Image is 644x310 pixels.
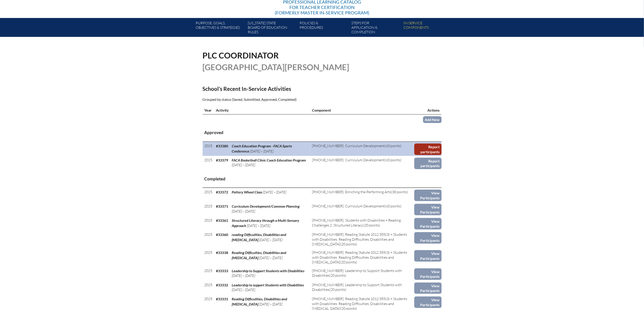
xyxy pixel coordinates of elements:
span: [DATE] – [DATE] [232,288,255,292]
span: [PHONE_NUMBER]: Reading Statute 1012.585(3) + Students with Disabilities: Reading Difficulties, D... [312,232,407,246]
span: [PHONE_NUMBER]: Enriching the Performing Arts [312,190,391,194]
a: Report participants [414,144,442,155]
b: #33338 [216,250,228,255]
td: 2025 [203,216,214,230]
b: #33360 [216,232,228,237]
span: [PHONE_NUMBER]: Curriculum Development [312,158,385,162]
th: Component [310,106,414,115]
span: Reading Difficulties, Disabilities and [MEDICAL_DATA] [232,250,286,260]
span: reading Difficulities, Disabilities and [MEDICAL_DATA] [232,232,286,242]
span: [PHONE_NUMBER]: Students with Disabilities + Reading: Challenges 2: Structured Literacy [312,218,402,227]
th: Year [203,106,214,115]
span: Curriculum Development/Common Planning [232,204,300,208]
th: Actions [414,106,442,115]
b: #33361 [216,218,228,222]
span: Structured Literacy through a Multi-Sensory Approach [232,218,299,227]
td: (20 points) [310,216,414,230]
span: Pottery Wheel Class [232,190,262,194]
a: In-servicecomponents [402,20,454,37]
td: 2025 [203,188,214,202]
span: Reading Difficulities, Disabilities and [MEDICAL_DATA] [232,297,287,306]
a: [US_STATE] StateBoard of Education rules [246,20,298,37]
b: #33380 [216,144,228,148]
span: Leadership to Support Students with Disabilities [232,269,305,273]
span: [DATE] – [DATE] [232,209,255,213]
a: Report participants [414,158,442,169]
a: Purpose, goals,objectives & strategies [194,20,246,37]
td: 2025 [203,202,214,216]
a: View Participants [414,190,442,201]
td: (20 points) [310,281,414,295]
span: Coach Education Program - FACA Sports Conference [232,144,292,153]
td: 2025 [203,267,214,281]
span: FACA Basketball Clinic Coach Education Program [232,158,306,162]
a: Policies &Procedures [298,20,350,37]
a: View Participants [414,218,442,229]
a: View Participants [414,297,442,308]
span: [PHONE_NUMBER]: Curriculum Development [312,144,385,148]
td: (60 points) [310,202,414,216]
span: [PHONE_NUMBER]: Leadership to Support Students with Disabilities [312,283,402,292]
span: [DATE] – [DATE] [263,190,286,194]
td: 2025 [203,281,214,295]
td: 2025 [203,156,214,170]
a: View Participants [414,268,442,280]
td: (60 points) [310,142,414,156]
span: PLC Coordinator [203,50,279,60]
td: 2025 [203,142,214,156]
p: Grouped by status (Saved, Submitted, Approved, Completed) [203,97,361,102]
a: Steps forapplication & completion [350,20,402,37]
td: (20 points) [310,267,414,281]
a: View Participants [414,250,442,262]
span: [DATE] – [DATE] [259,256,283,260]
span: [DATE] – [DATE] [232,163,255,167]
td: 2025 [203,248,214,266]
span: [PHONE_NUMBER]: Leadership to Support Students with Disabilities [312,268,402,278]
h3: Approved [204,130,440,135]
a: Add New [423,116,442,123]
td: (30 points) [310,188,414,202]
span: [GEOGRAPHIC_DATA][PERSON_NAME] [203,62,349,72]
b: #33379 [216,158,228,162]
b: #33372 [216,190,228,194]
span: [DATE] – [DATE] [232,273,255,278]
b: #33371 [216,204,228,208]
span: [PHONE_NUMBER]: Reading Statute 1012.585(3) + Students with Disabilities: Reading Difficulties, D... [312,250,407,264]
b: #33331 [216,297,228,301]
td: (20 points) [310,230,414,248]
b: #33333 [216,269,228,273]
a: View Participants [414,232,442,244]
th: Activity [214,106,310,115]
span: [DATE] – [DATE] [259,302,283,306]
a: View Participants [414,283,442,294]
span: [PHONE_NUMBER]: Curriculum Development [312,204,385,208]
h3: Completed [204,176,440,182]
span: Leadership to support Students with Disabilities [232,283,304,287]
td: 2025 [203,230,214,248]
td: (20 points) [310,248,414,266]
td: (60 points) [310,156,414,170]
span: for Teacher Certification [289,4,355,10]
span: [DATE] – [DATE] [259,238,283,242]
span: [DATE] – [DATE] [250,149,274,153]
a: View Participants [414,204,442,215]
h2: School’s Recent In-Service Activities [203,85,361,92]
b: #33332 [216,283,228,287]
span: [DATE] – [DATE] [247,223,270,228]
